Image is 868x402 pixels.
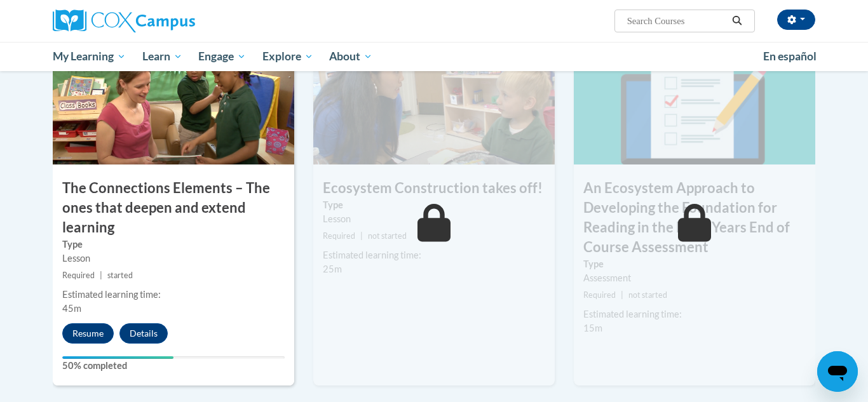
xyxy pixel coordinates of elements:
div: Lesson [62,251,285,265]
span: Engage [198,49,246,64]
span: Learn [142,49,182,64]
iframe: Button to launch messaging window [817,351,858,392]
span: started [107,271,133,280]
a: About [322,42,381,71]
div: Estimated learning time: [583,307,806,321]
div: Estimated learning time: [323,248,545,262]
span: | [100,271,102,280]
span: 15m [583,323,602,333]
span: not started [628,290,667,300]
span: 25m [323,264,342,274]
span: not started [368,231,407,241]
span: Required [62,271,95,280]
a: My Learning [44,42,134,71]
h3: Ecosystem Construction takes off! [313,178,555,198]
span: Required [583,290,616,300]
img: Course Image [574,37,815,164]
button: Details [119,323,168,344]
div: Estimated learning time: [62,288,285,302]
span: Explore [262,49,313,64]
label: 50% completed [62,359,285,373]
input: Search Courses [626,13,728,29]
span: My Learning [53,49,126,64]
span: 45m [62,303,81,314]
a: Explore [254,42,322,71]
div: Main menu [34,42,834,71]
label: Type [62,238,285,251]
h3: An Ecosystem Approach to Developing the Foundation for Reading in the Early Years End of Course A... [574,178,815,257]
h3: The Connections Elements – The ones that deepen and extend learning [53,178,294,237]
img: Course Image [53,37,294,164]
button: Search [728,13,747,29]
img: Course Image [313,37,555,164]
span: | [621,290,623,300]
label: Type [323,198,545,212]
button: Resume [62,323,114,344]
span: About [329,49,372,64]
a: Engage [190,42,254,71]
span: Required [323,231,355,241]
span: En español [763,50,817,63]
a: En español [755,43,825,70]
img: Cox Campus [53,10,195,32]
label: Type [583,257,806,271]
div: Assessment [583,271,806,285]
a: Cox Campus [53,10,294,32]
div: Your progress [62,356,173,359]
span: | [360,231,363,241]
div: Lesson [323,212,545,226]
a: Learn [134,42,191,71]
button: Account Settings [777,10,815,30]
